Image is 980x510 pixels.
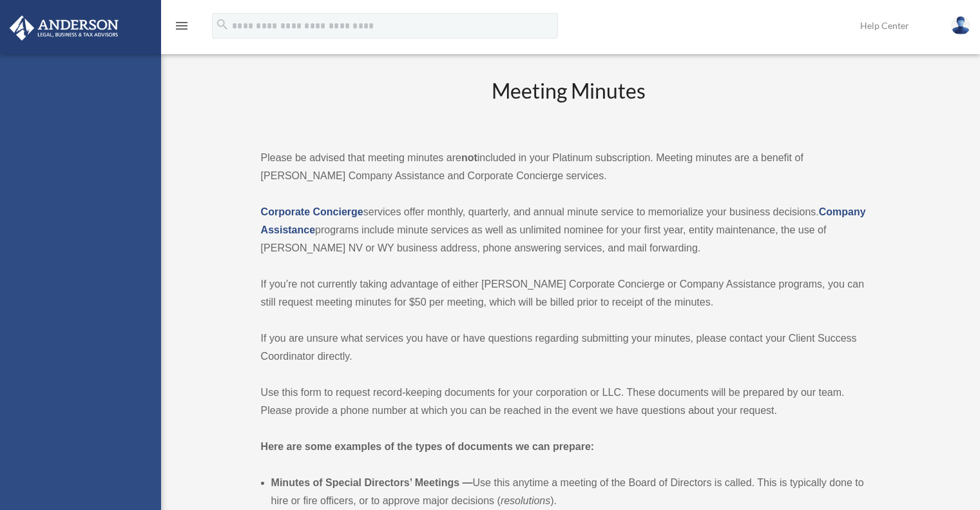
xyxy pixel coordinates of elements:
[174,23,189,34] a: menu
[261,203,878,257] p: services offer monthly, quarterly, and annual minute service to memorialize your business decisio...
[6,15,122,41] img: Anderson Advisors Platinum Portal
[261,275,878,311] p: If you’re not currently taking advantage of either [PERSON_NAME] Corporate Concierge or Company A...
[215,17,229,32] i: search
[261,384,878,420] p: Use this form to request record-keeping documents for your corporation or LLC. These documents wi...
[461,152,477,163] strong: not
[261,206,866,235] a: Company Assistance
[261,329,878,366] p: If you are unsure what services you have or have questions regarding submitting your minutes, ple...
[271,474,878,510] li: Use this anytime a meeting of the Board of Directors is called. This is typically done to hire or...
[174,18,189,34] i: menu
[501,495,550,506] em: resolutions
[261,206,363,217] a: Corporate Concierge
[261,77,878,130] h2: Meeting Minutes
[261,149,878,185] p: Please be advised that meeting minutes are included in your Platinum subscription. Meeting minute...
[951,16,970,35] img: User Pic
[271,477,473,488] b: Minutes of Special Directors’ Meetings —
[261,441,595,452] strong: Here are some examples of the types of documents we can prepare:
